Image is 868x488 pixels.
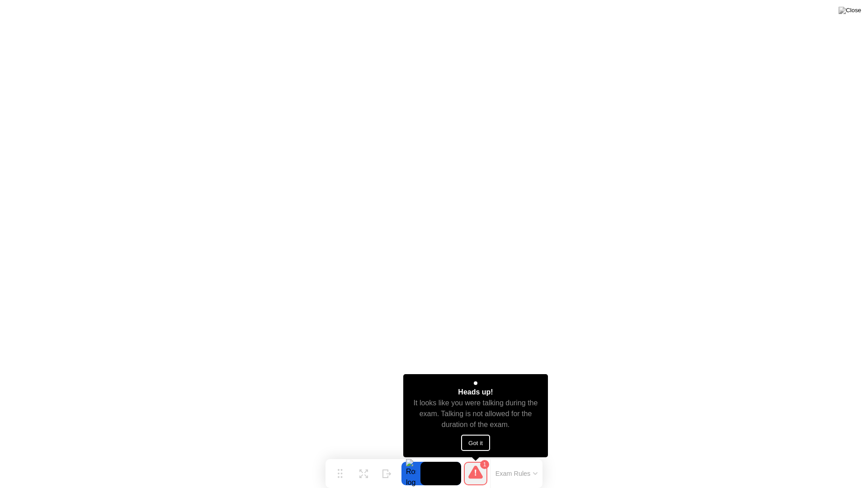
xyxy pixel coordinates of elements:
[411,398,540,430] div: It looks like you were talking during the exam. Talking is not allowed for the duration of the exam.
[458,387,493,398] div: Heads up!
[839,7,861,14] img: Close
[480,460,489,469] div: 1
[493,469,541,478] button: Exam Rules
[461,435,490,451] button: Got it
